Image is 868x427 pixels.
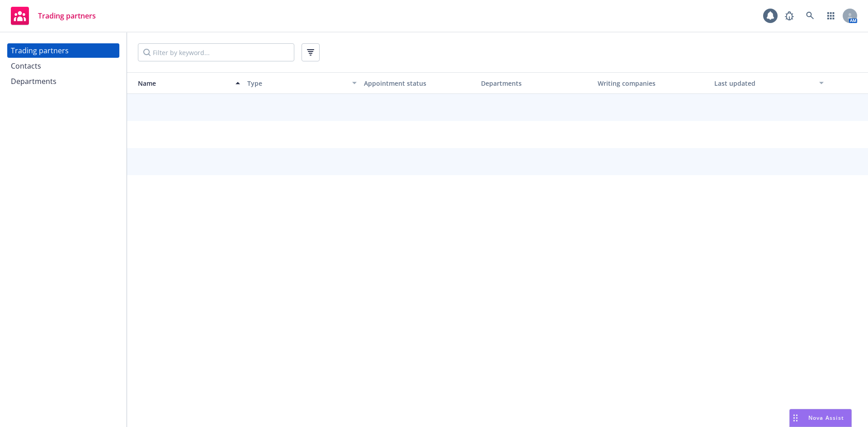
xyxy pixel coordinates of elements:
a: Trading partners [7,3,99,28]
div: Trading partners [11,43,69,58]
div: Contacts [11,59,41,73]
div: Writing companies [598,79,707,88]
div: Departments [481,79,590,88]
span: Trading partners [38,12,96,19]
a: Contacts [7,59,119,73]
a: Trading partners [7,43,119,58]
div: Last updated [714,79,814,88]
input: Filter by keyword... [138,43,294,61]
span: Nova Assist [808,414,844,422]
a: Switch app [822,7,840,25]
a: Departments [7,74,119,88]
div: Drag to move [790,409,801,427]
button: Appointment status [360,72,477,94]
a: Search [801,7,819,25]
button: Departments [477,72,594,94]
div: Type [247,79,347,88]
div: Departments [11,74,57,88]
button: Writing companies [594,72,711,94]
div: Appointment status [364,79,473,88]
div: Name [131,79,230,88]
button: Nova Assist [789,409,852,427]
button: Last updated [711,72,827,94]
button: Type [244,72,360,94]
a: Report a Bug [780,7,798,25]
button: Name [127,72,244,94]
